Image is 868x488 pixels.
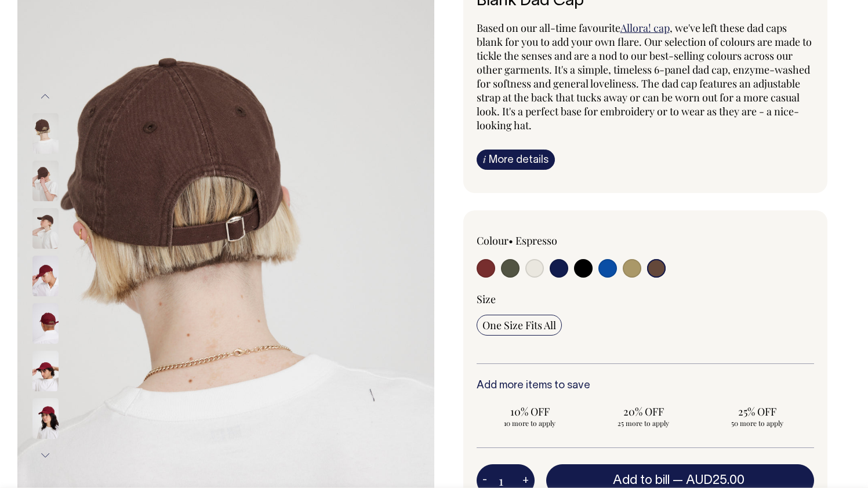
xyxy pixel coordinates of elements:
img: espresso [32,113,59,154]
span: 10 more to apply [482,418,578,428]
span: One Size Fits All [482,318,556,332]
input: 25% OFF 50 more to apply [704,401,811,431]
label: Espresso [515,234,557,247]
img: burgundy [32,351,59,391]
div: Size [477,292,815,306]
span: , we've left these dad caps blank for you to add your own flare. Our selection of colours are mad... [477,21,812,132]
span: — [673,475,747,486]
img: burgundy [32,256,59,296]
span: Add to bill [613,475,670,486]
span: i [483,153,486,165]
span: AUD25.00 [686,475,744,486]
button: Next [37,442,54,468]
input: 20% OFF 25 more to apply [590,401,697,431]
h6: Add more items to save [477,380,815,392]
input: One Size Fits All [477,315,562,336]
img: espresso [32,161,59,201]
span: 50 more to apply [710,418,805,428]
span: 25 more to apply [596,418,691,428]
span: 10% OFF [482,405,578,418]
a: iMore details [477,150,555,170]
span: • [509,234,513,247]
img: espresso [32,208,59,249]
button: Previous [37,83,54,110]
span: Based on our all-time favourite [477,21,620,35]
a: Allora! cap [620,21,670,35]
input: 10% OFF 10 more to apply [477,401,583,431]
img: burgundy [32,303,59,344]
span: 25% OFF [710,405,805,418]
span: 20% OFF [596,405,691,418]
div: Colour [477,234,612,247]
img: burgundy [32,398,59,439]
